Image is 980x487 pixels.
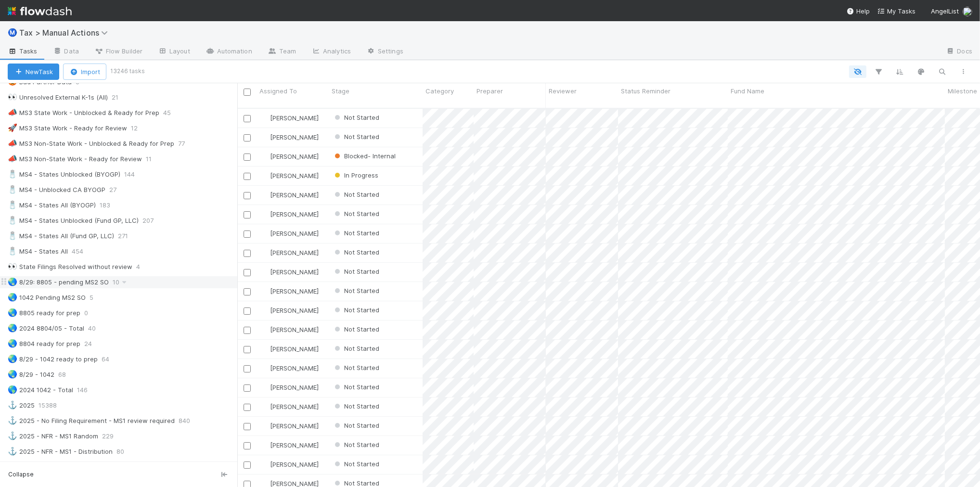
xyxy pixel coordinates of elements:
span: 🌏 [8,308,17,317]
div: 8/29: 8805 - pending MS2 SO [8,276,109,288]
input: Toggle Row Selected [244,404,251,411]
span: 144 [124,168,144,180]
div: 2024 8804/05 - Total [8,322,84,334]
input: Toggle Row Selected [244,269,251,276]
img: avatar_711f55b7-5a46-40da-996f-bc93b6b86381.png [261,364,269,372]
span: Not Started [333,114,379,121]
div: [PERSON_NAME] [260,152,319,161]
div: In Progress [333,170,378,180]
span: Category [426,86,454,96]
a: Flow Builder [87,44,150,60]
span: Ⓜ️ [8,28,17,37]
img: avatar_e41e7ae5-e7d9-4d8d-9f56-31b0d7a2f4fd.png [261,384,269,391]
div: MS4 - States Unblocked (BYOGP) [8,168,120,180]
span: In Progress [333,171,378,179]
div: [PERSON_NAME] [260,229,319,238]
span: 80 [116,446,134,458]
div: Not Started [333,382,379,392]
div: Not Started [333,344,379,353]
span: Assigned To [259,86,297,96]
span: Not Started [333,210,379,218]
span: [PERSON_NAME] [270,345,319,353]
span: Not Started [333,133,379,141]
span: Tasks [8,46,38,56]
span: Not Started [333,460,379,468]
input: Toggle All Rows Selected [244,89,251,96]
div: Not Started [333,190,379,199]
span: Not Started [333,402,379,410]
span: 45 [163,107,181,119]
span: 27 [109,184,126,196]
span: Not Started [333,441,379,449]
span: [PERSON_NAME] [270,133,319,141]
span: ⚓ [8,401,17,409]
span: [PERSON_NAME] [270,230,319,237]
span: [PERSON_NAME] [270,422,319,430]
span: AngelList [931,7,959,15]
span: 🌎 [8,385,17,394]
input: Toggle Row Selected [244,250,251,257]
span: 🌏 [8,370,17,378]
div: 8804 ready for prep [8,338,80,350]
span: Not Started [333,248,379,256]
a: Analytics [304,44,359,60]
span: Not Started [333,364,379,372]
div: Not Started [333,209,379,218]
a: Layout [150,44,198,60]
span: [PERSON_NAME] [270,249,319,256]
div: Blocked- Internal [333,151,396,161]
span: 11 [146,153,161,165]
span: My Tasks [877,7,916,15]
span: 🧂 [8,201,17,209]
img: avatar_e41e7ae5-e7d9-4d8d-9f56-31b0d7a2f4fd.png [261,172,269,179]
div: [PERSON_NAME] [260,132,319,142]
span: 🌏 [8,278,17,286]
a: Team [260,44,304,60]
span: 840 [179,415,200,427]
input: Toggle Row Selected [244,231,251,238]
span: 👀 [8,93,17,101]
div: 8805 ready for prep [8,307,80,319]
div: MS4 - States All [8,245,68,257]
img: avatar_e41e7ae5-e7d9-4d8d-9f56-31b0d7a2f4fd.png [261,230,269,237]
span: Not Started [333,229,379,237]
span: 207 [142,215,163,227]
span: [PERSON_NAME] [270,153,319,160]
span: [PERSON_NAME] [270,326,319,333]
span: 183 [100,199,120,211]
div: 2025 - NFR - MS1 Random [8,430,98,442]
input: Toggle Row Selected [244,346,251,353]
span: 📣 [8,154,17,163]
div: [PERSON_NAME] [260,286,319,296]
span: Reviewer [549,86,577,96]
div: [PERSON_NAME] [260,421,319,431]
span: Tax > Manual Actions [19,28,113,38]
img: avatar_e41e7ae5-e7d9-4d8d-9f56-31b0d7a2f4fd.png [261,461,269,468]
div: State Filings Resolved without review [8,261,132,273]
span: 🌏 [8,324,17,332]
div: [PERSON_NAME] [260,248,319,257]
span: [PERSON_NAME] [270,114,319,122]
input: Toggle Row Selected [244,365,251,372]
div: [PERSON_NAME] [260,344,319,354]
span: 👀 [8,262,17,270]
span: 4 [136,261,150,273]
div: Not Started [333,401,379,411]
span: [PERSON_NAME] [270,191,319,199]
input: Toggle Row Selected [244,327,251,334]
span: Stage [332,86,349,96]
div: Not Started [333,440,379,449]
span: [PERSON_NAME] [270,461,319,468]
span: 🚀 [8,124,17,132]
input: Toggle Row Selected [244,461,251,469]
div: [PERSON_NAME] [260,171,319,180]
input: Toggle Row Selected [244,288,251,295]
div: 1042 Pending MS2 SO [8,292,86,304]
span: [PERSON_NAME] [270,268,319,276]
div: [PERSON_NAME] [260,325,319,334]
span: [PERSON_NAME] [270,441,319,449]
div: Unresolved External K-1s (All) [8,91,108,103]
div: [PERSON_NAME] [260,190,319,200]
a: Automation [198,44,260,60]
img: avatar_711f55b7-5a46-40da-996f-bc93b6b86381.png [261,441,269,449]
